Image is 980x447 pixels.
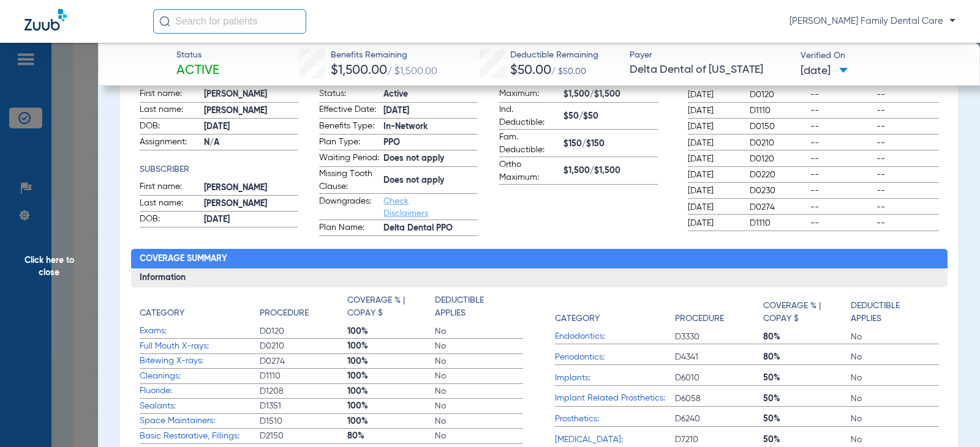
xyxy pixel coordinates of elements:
[204,198,298,210] span: [PERSON_NAME]
[140,400,260,413] span: Sealants:
[204,182,298,194] span: [PERSON_NAME]
[851,393,938,405] span: No
[176,62,219,79] span: Active
[763,294,851,330] app-breakdown-title: Coverage % | Copay $
[876,89,938,101] span: --
[499,87,559,102] span: Maximum:
[688,169,739,181] span: [DATE]
[688,137,739,149] span: [DATE]
[319,195,379,220] span: Downgrades:
[140,307,184,320] h4: Category
[204,88,298,101] span: [PERSON_NAME]
[260,355,347,368] span: D0274
[260,340,347,352] span: D0210
[204,213,298,226] span: [DATE]
[260,415,347,427] span: D1510
[675,393,763,405] span: D6058
[499,158,559,184] span: Ortho Maximum:
[140,325,260,338] span: Exams:
[810,137,872,149] span: --
[260,370,347,382] span: D1110
[204,105,298,117] span: [PERSON_NAME]
[347,294,435,324] app-breakdown-title: Coverage % | Copay $
[140,87,200,102] span: First name:
[801,50,960,62] span: Verified On
[675,294,763,330] app-breakdown-title: Procedure
[260,430,347,442] span: D2150
[435,294,516,320] h4: Deductible Applies
[763,372,851,384] span: 50%
[851,331,938,343] span: No
[140,120,200,135] span: DOB:
[750,153,805,165] span: D0120
[675,331,763,343] span: D3330
[555,294,675,330] app-breakdown-title: Category
[876,137,938,149] span: --
[688,217,739,229] span: [DATE]
[131,249,948,268] h2: Coverage Summary
[387,67,437,76] span: / $1,500.00
[763,393,851,405] span: 50%
[140,180,200,195] span: First name:
[555,413,675,426] span: Prosthetics:
[140,136,200,150] span: Assignment:
[563,88,658,101] span: $1,500/$1,500
[563,110,658,123] span: $50/$50
[750,185,805,197] span: D0230
[750,137,805,149] span: D0210
[688,201,739,213] span: [DATE]
[131,268,948,288] h3: Information
[347,430,435,442] span: 80%
[555,330,675,343] span: Endodontics:
[750,217,805,229] span: D1110
[435,325,522,338] span: No
[383,222,478,235] span: Delta Dental PPO
[675,413,763,425] span: D6240
[383,197,428,218] a: Check Disclaimers
[319,152,379,166] span: Waiting Period:
[347,294,429,320] h4: Coverage % | Copay $
[851,351,938,363] span: No
[876,217,938,229] span: --
[555,434,675,446] span: [MEDICAL_DATA]:
[435,385,522,397] span: No
[383,88,478,101] span: Active
[319,120,379,135] span: Benefits Type:
[675,351,763,363] span: D4341
[688,153,739,165] span: [DATE]
[876,153,938,165] span: --
[140,415,260,427] span: Space Maintainers:
[688,120,739,133] span: [DATE]
[140,355,260,368] span: Bitewing X-rays:
[140,385,260,397] span: Fluoride:
[435,294,522,324] app-breakdown-title: Deductible Applies
[435,430,522,442] span: No
[383,174,478,187] span: Does not apply
[260,400,347,412] span: D1351
[555,312,600,325] h4: Category
[851,372,938,384] span: No
[790,15,956,28] span: [PERSON_NAME] Family Dental Care
[347,325,435,338] span: 100%
[810,105,872,117] span: --
[551,67,586,76] span: / $50.00
[555,351,675,364] span: Periodontics:
[810,169,872,181] span: --
[763,351,851,363] span: 80%
[140,340,260,353] span: Full Mouth X-rays:
[810,153,872,165] span: --
[750,89,805,101] span: D0120
[383,152,478,165] span: Does not apply
[851,294,938,330] app-breakdown-title: Deductible Applies
[801,64,848,79] span: [DATE]
[435,355,522,368] span: No
[750,201,805,213] span: D0274
[140,163,298,176] h4: Subscriber
[347,400,435,412] span: 100%
[140,213,200,227] span: DOB:
[851,434,938,446] span: No
[810,217,872,229] span: --
[347,415,435,427] span: 100%
[140,294,260,324] app-breakdown-title: Category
